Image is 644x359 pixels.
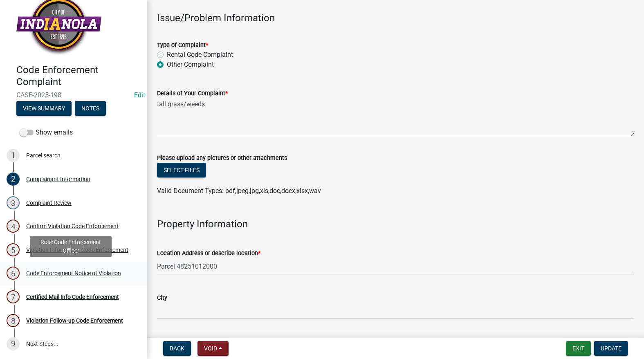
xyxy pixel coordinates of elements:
span: Update [601,345,622,352]
div: 3 [7,196,20,209]
div: 4 [7,220,20,233]
label: Please upload any pictures or other attachments [157,155,287,161]
h4: Code Enforcement Complaint [16,64,141,88]
div: Violation Follow-up Code Enforcement [26,318,123,323]
div: Parcel search [26,153,61,158]
div: Role: Code Enforcement Officer [30,236,112,257]
div: Complainant Information [26,176,90,182]
wm-modal-confirm: Summary [16,105,72,112]
label: Type of Complaint [157,43,208,48]
label: City [157,295,167,301]
button: Back [163,341,191,356]
div: 7 [7,290,20,303]
h4: Issue/Problem Information [157,12,634,24]
button: Notes [75,101,106,116]
div: 9 [7,337,20,350]
h4: Property Information [157,218,634,230]
button: Update [594,341,628,356]
button: Void [197,341,229,356]
div: Confirm Violation Code Enforcement [26,223,119,229]
div: 1 [7,149,20,162]
span: Void [204,345,217,352]
div: Code Enforcement Notice of Violation [26,270,121,276]
label: Details of Your Complaint [157,91,228,96]
span: Valid Document Types: pdf,jpeg,jpg,xls,doc,docx,xlsx,wav [157,187,321,195]
label: Location Address or describe location [157,251,260,256]
div: Violation Information Code Enforcement [26,247,128,253]
a: Edit [134,91,145,99]
div: 5 [7,243,20,256]
span: CASE-2025-198 [16,91,131,99]
button: View Summary [16,101,72,116]
label: Rental Code Complaint [167,50,233,60]
span: Back [170,345,184,352]
div: 8 [7,314,20,327]
button: Select files [157,163,206,177]
div: 6 [7,267,20,280]
button: Exit [566,341,591,356]
wm-modal-confirm: Notes [75,105,106,112]
label: Show emails [20,128,73,137]
div: Certified Mail Info Code Enforcement [26,294,119,300]
div: Complaint Review [26,200,72,206]
wm-modal-confirm: Edit Application Number [134,91,145,99]
div: 2 [7,173,20,186]
label: Other Complaint [167,60,214,70]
